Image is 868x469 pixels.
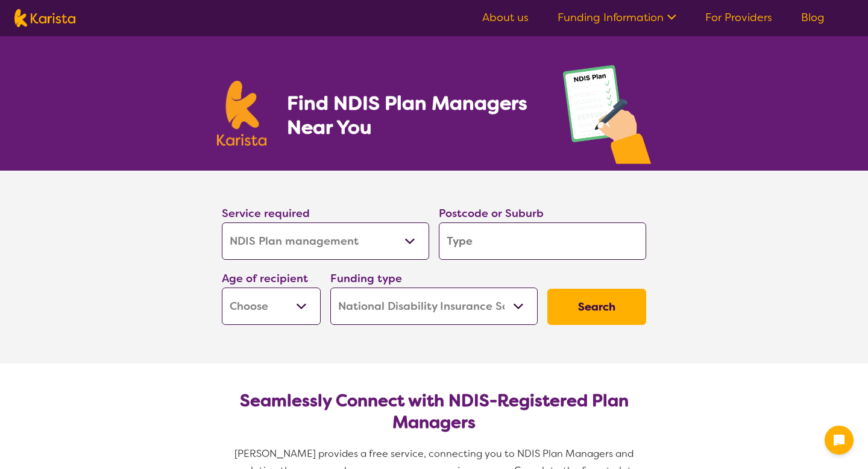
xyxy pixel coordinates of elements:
[222,206,310,221] label: Service required
[231,390,637,433] h2: Seamlessly Connect with NDIS-Registered Plan Managers
[439,222,646,260] input: Type
[287,91,539,139] h1: Find NDIS Plan Managers Near You
[330,271,402,286] label: Funding type
[547,289,646,325] button: Search
[14,9,75,27] img: Karista logo
[217,81,266,146] img: Karista logo
[705,10,772,25] a: For Providers
[482,10,529,25] a: About us
[439,206,544,221] label: Postcode or Suburb
[563,65,651,171] img: plan-management
[558,10,676,25] a: Funding Information
[222,271,308,286] label: Age of recipient
[801,10,825,25] a: Blog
